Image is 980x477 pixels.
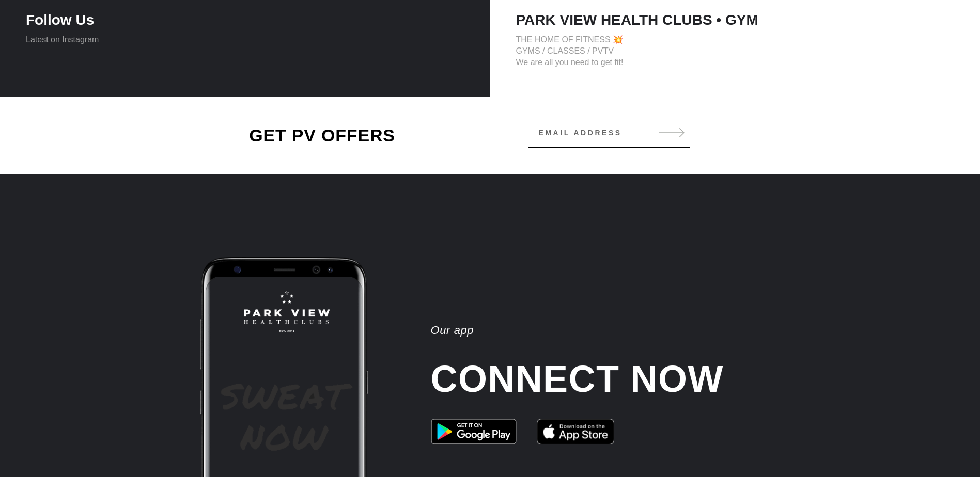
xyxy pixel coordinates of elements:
h4: Follow Us [26,11,464,29]
p: Our app [431,323,829,338]
h4: PARK VIEW HEALTH CLUBS • GYM [516,11,955,29]
h2: GET PV OFFERS [180,125,464,146]
img: app-store.png [537,419,614,444]
p: THE HOME OF FITNESS 💥 GYMS / CLASSES / PVTV We are all you need to get fit! [516,34,955,68]
input: Email address [528,122,690,143]
img: google-play.png [431,419,517,444]
h2: CONNECT NOW [431,356,829,402]
p: Latest on Instagram [26,34,464,45]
